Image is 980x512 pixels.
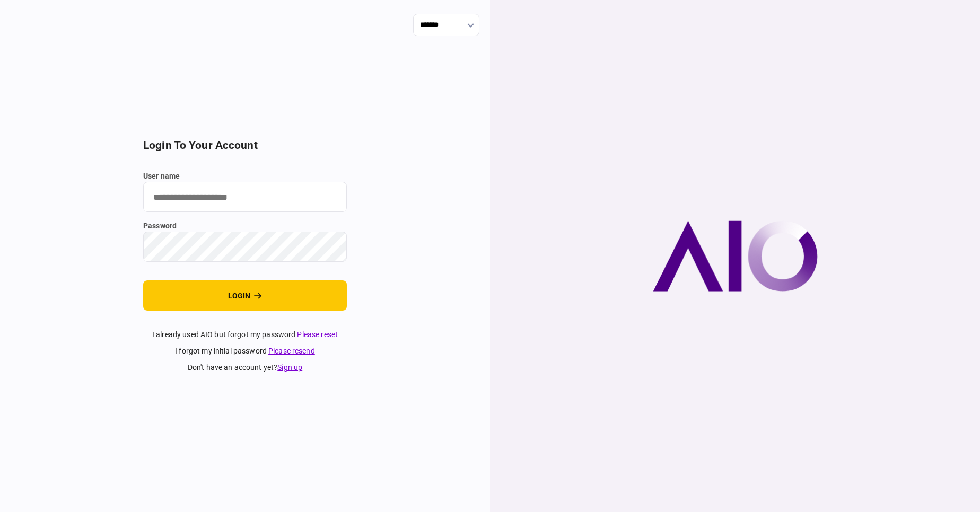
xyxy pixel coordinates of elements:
label: user name [143,171,347,182]
label: password [143,220,347,232]
div: don't have an account yet ? [143,362,347,373]
h2: login to your account [143,139,347,152]
img: AIO company logo [653,220,818,292]
a: Sign up [277,363,302,372]
div: I already used AIO but forgot my password [143,329,347,340]
input: show language options [413,14,479,36]
input: password [143,232,347,262]
button: login [143,280,347,311]
a: Please resend [268,347,315,355]
div: I forgot my initial password [143,346,347,357]
input: user name [143,182,347,212]
a: Please reset [297,330,338,339]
